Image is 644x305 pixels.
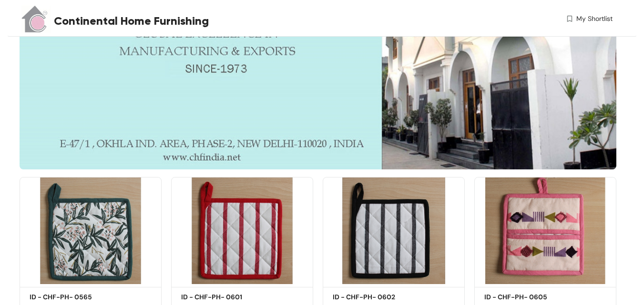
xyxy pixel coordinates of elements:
[181,292,262,302] h5: ID - CHF-PH- 0601
[565,14,574,24] img: wishlist
[30,292,111,302] h5: ID - CHF-PH- 0565
[54,12,209,30] span: Continental Home Furnishing
[171,177,313,284] img: 8ba09543-a2e7-4c40-9050-606d4f1a90c6
[576,14,613,24] span: My Shortlist
[333,292,414,302] h5: ID - CHF-PH- 0602
[20,177,162,284] img: f799fb68-20ec-404e-8aa4-875feda78aa4
[484,292,565,302] h5: ID - CHF-PH- 0605
[323,177,465,284] img: 58b26098-fb87-4371-98fe-c43482c7127b
[474,177,616,284] img: bfab1d2f-6d4f-479b-a0c2-6b354ccb2cd3
[20,4,51,35] img: Buyer Portal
